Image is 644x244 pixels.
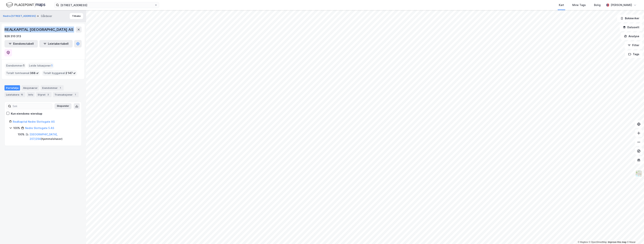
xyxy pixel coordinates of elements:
a: Mapbox [578,241,588,243]
div: 15 [20,93,24,96]
button: Tags [625,50,643,58]
button: Analyse [621,33,643,40]
span: 368 ㎡ [30,71,39,75]
input: Søk [11,103,52,109]
div: ( hjemmelshaver ) [30,132,77,141]
div: Totalt tomteareal : [5,70,40,76]
div: 100% [13,126,20,130]
div: Styret [36,92,51,97]
iframe: Chat Widget [625,226,644,244]
div: Totalt byggareal : [42,70,77,76]
a: OpenStreetMap [589,241,607,243]
button: Bokmerker [617,15,643,22]
div: Eiendommer [41,85,64,90]
div: 1 [58,86,62,90]
div: Eiendommer : [5,63,26,69]
button: Datasett [620,24,643,31]
button: Leietakertabell [39,40,73,47]
button: Filter [625,42,643,49]
div: 926 310 313 [4,34,21,39]
div: Leide lokasjoner : [28,63,54,69]
div: 1 [73,93,77,96]
a: Nedre Slottsgate 5 AS [25,126,54,130]
div: Mine Tags [572,3,586,7]
input: Søk på adresse, matrikkel, gårdeiere, leietakere eller personer [59,2,154,8]
div: 3 [46,93,50,96]
a: Realkapital Nedre Slottsgate AS [13,120,55,123]
button: Tilbake [70,13,83,19]
div: Kun eiendoms-eierskap [11,111,42,116]
div: Bolig [594,3,601,7]
button: Ekspander [54,103,72,109]
span: 2 147 ㎡ [66,71,76,75]
div: Portefølje [4,85,20,90]
div: Aksjonærer [22,85,39,90]
div: Transaksjoner [53,92,79,97]
button: Eiendomstabell [4,40,38,47]
img: logo.f888ab2527a4732fd821a326f86c7f29.svg [6,2,45,8]
div: Kart [559,3,564,7]
button: Nedre [STREET_ADDRESS] [3,14,37,18]
img: Z [635,170,642,177]
a: Improve this map [608,241,626,243]
div: [PERSON_NAME] [611,3,632,7]
span: 1 [51,63,53,68]
div: Leietakere [4,92,25,97]
a: [GEOGRAPHIC_DATA], 207/294 [30,133,58,140]
div: Info [27,92,35,97]
div: 100% [18,132,25,137]
span: 1 [23,63,25,68]
div: Gårdeier [41,14,52,18]
div: REALKAPITAL [GEOGRAPHIC_DATA] AS [4,27,74,33]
